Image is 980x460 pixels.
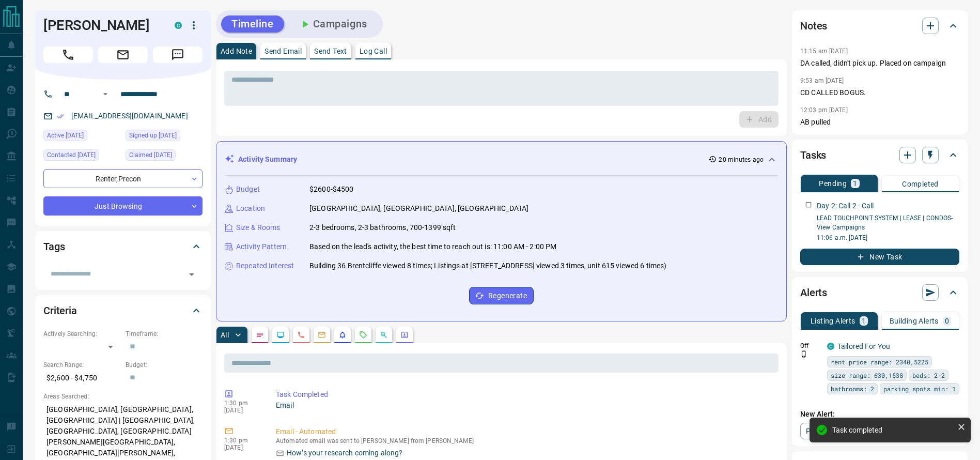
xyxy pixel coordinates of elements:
p: Size & Rooms [236,222,281,233]
a: Tailored For You [837,342,890,350]
p: Send Email [265,48,302,55]
p: Activity Summary [238,154,297,165]
h2: Notes [800,18,827,34]
p: Areas Searched: [43,392,203,401]
svg: Calls [297,331,305,339]
p: [DATE] [224,444,260,451]
p: 2-3 bedrooms, 2-3 bathrooms, 700-1399 sqft [309,222,456,233]
button: Timeline [221,16,284,33]
p: Activity Pattern [236,241,287,252]
span: parking spots min: 1 [883,384,956,394]
p: Add Note [221,48,252,55]
p: Search Range: [43,360,120,370]
p: $2600-$4500 [309,184,353,195]
span: Signed up [DATE] [129,130,177,141]
p: 1 [853,180,857,187]
p: 1 [862,317,866,325]
p: 20 minutes ago [719,155,764,164]
span: rent price range: 2340,5225 [831,357,928,367]
div: Just Browsing [43,196,203,216]
span: beds: 2-2 [912,370,945,380]
h2: Tasks [800,147,826,163]
span: Message [153,47,203,63]
div: Renter , Precon [43,169,203,188]
div: Notes [800,13,959,38]
p: [DATE] [224,407,260,414]
svg: Opportunities [380,331,388,339]
svg: Email Verified [57,113,64,120]
p: 11:06 a.m. [DATE] [817,233,959,242]
p: Listing Alerts [811,317,855,325]
a: [EMAIL_ADDRESS][DOMAIN_NAME] [71,112,188,120]
h1: [PERSON_NAME] [43,17,159,34]
p: 0 [945,317,949,325]
div: Tasks [800,143,959,167]
p: 12:03 pm [DATE] [800,106,848,114]
p: Task Completed [276,389,774,400]
p: Send Text [314,48,347,55]
div: Criteria [43,298,203,323]
p: $2,600 - $4,750 [43,370,120,387]
p: Building 36 Brentcliffe viewed 8 times; Listings at [STREET_ADDRESS] viewed 3 times, unit 615 vie... [309,260,666,271]
h2: Tags [43,238,65,255]
p: 9:53 am [DATE] [800,77,844,84]
div: condos.ca [827,343,834,350]
p: Based on the lead's activity, the best time to reach out is: 11:00 AM - 2:00 PM [309,241,556,252]
p: Off [800,341,821,350]
span: Contacted [DATE] [47,150,96,160]
svg: Push Notification Only [800,350,807,358]
p: Location [236,203,265,214]
p: How’s your research coming along? [287,448,402,458]
div: Alerts [800,280,959,305]
p: New Alert: [800,409,959,420]
button: New Task [800,249,959,265]
svg: Lead Browsing Activity [276,331,285,339]
p: [GEOGRAPHIC_DATA], [GEOGRAPHIC_DATA], [GEOGRAPHIC_DATA] [309,203,528,214]
p: DA called, didn't pick up. Placed on campaign [800,58,959,69]
p: All [221,331,229,339]
div: Sat Oct 11 2025 [43,130,120,144]
p: Budget: [126,360,203,370]
div: Mon Mar 17 2025 [126,149,203,164]
h2: Alerts [800,284,827,301]
span: size range: 630,1538 [831,370,903,380]
p: 11:15 am [DATE] [800,48,848,55]
div: Activity Summary20 minutes ago [225,150,778,169]
span: Active [DATE] [47,130,84,141]
h2: Criteria [43,302,77,319]
p: Automated email was sent to [PERSON_NAME] from [PERSON_NAME] [276,437,774,444]
p: Pending [819,180,847,187]
p: Completed [902,180,939,188]
a: Property [800,423,853,439]
svg: Notes [256,331,264,339]
span: bathrooms: 2 [831,384,874,394]
button: Regenerate [469,287,534,304]
div: Sat Oct 11 2025 [43,149,120,164]
p: Email - Automated [276,426,774,437]
span: Email [98,47,148,63]
span: Claimed [DATE] [129,150,172,160]
p: Log Call [360,48,387,55]
svg: Agent Actions [400,331,409,339]
div: Tags [43,234,203,259]
p: Repeated Interest [236,260,294,271]
span: Call [43,47,93,63]
button: Open [184,267,199,282]
p: CD CALLED BOGUS. [800,87,959,98]
p: 1:30 pm [224,437,260,444]
div: Task completed [832,426,953,434]
button: Campaigns [288,16,378,33]
p: Email [276,400,774,411]
p: Building Alerts [890,317,939,325]
a: LEAD TOUCHPOINT SYSTEM | LEASE | CONDOS- View Campaigns [817,214,953,231]
div: Sat Apr 06 2024 [126,130,203,144]
p: 1:30 pm [224,400,260,407]
p: Timeframe: [126,329,203,339]
svg: Requests [359,331,367,339]
p: Actively Searching: [43,329,120,339]
div: condos.ca [175,22,182,29]
p: AB pulled [800,117,959,128]
button: Open [99,88,112,100]
svg: Listing Alerts [338,331,347,339]
p: Budget [236,184,260,195]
